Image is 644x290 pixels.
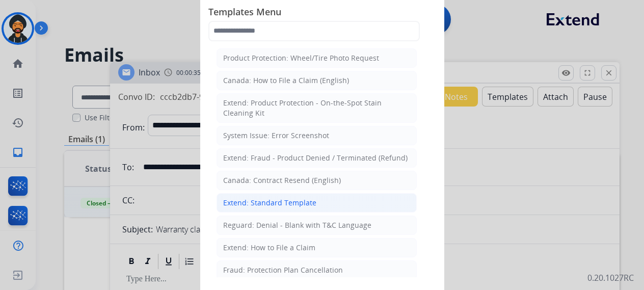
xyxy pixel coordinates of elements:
div: Extend: Product Protection - On-the-Spot Stain Cleaning Kit [223,98,410,118]
div: Extend: Standard Template [223,198,316,208]
div: Fraud: Protection Plan Cancellation [223,265,343,275]
span: Templates Menu [208,5,436,21]
div: Product Protection: Wheel/Tire Photo Request [223,53,379,63]
div: System Issue: Error Screenshot [223,130,329,141]
div: Extend: Fraud - Product Denied / Terminated (Refund) [223,153,408,163]
div: Reguard: Denial - Blank with T&C Language [223,220,371,230]
div: Canada: Contract Resend (English) [223,175,341,186]
div: Canada: How to File a Claim (English) [223,75,349,86]
div: Extend: How to File a Claim [223,243,315,253]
